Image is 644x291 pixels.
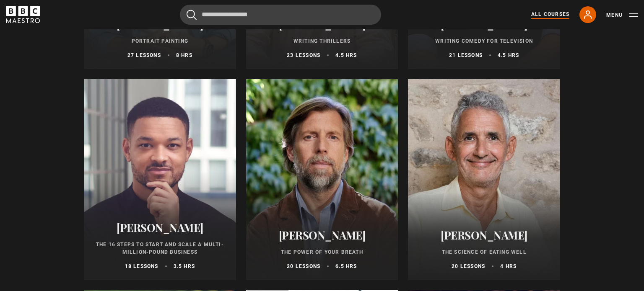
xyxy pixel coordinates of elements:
a: All Courses [531,10,569,19]
h2: [PERSON_NAME] [256,229,388,242]
p: 8 hrs [176,52,192,59]
p: 4.5 hrs [335,52,357,59]
p: 18 lessons [125,263,158,270]
a: [PERSON_NAME] The Power of Your Breath 20 lessons 6.5 hrs [246,79,398,280]
input: Search [180,5,381,25]
p: Portrait Painting [94,37,226,45]
p: 21 lessons [449,52,483,59]
p: The Science of Eating Well [418,248,550,256]
p: 4 hrs [500,263,517,270]
p: 23 lessons [287,52,320,59]
p: 3.5 hrs [174,263,195,270]
h2: [PERSON_NAME] [94,18,226,31]
p: Writing Comedy for Television [418,37,550,45]
p: 20 lessons [452,263,485,270]
p: 20 lessons [287,263,320,270]
svg: BBC Maestro [6,6,40,23]
p: Writing Thrillers [256,37,388,45]
h2: [PERSON_NAME] [94,221,226,234]
h2: [PERSON_NAME] [256,18,388,31]
p: The 16 Steps to Start and Scale a Multi-Million-Pound Business [94,241,226,256]
button: Submit the search query [187,10,197,20]
a: [PERSON_NAME] The Science of Eating Well 20 lessons 4 hrs [408,79,560,280]
p: 4.5 hrs [498,52,519,59]
h2: [PERSON_NAME] [418,18,550,31]
button: Toggle navigation [606,11,638,19]
a: [PERSON_NAME] The 16 Steps to Start and Scale a Multi-Million-Pound Business 18 lessons 3.5 hrs [84,79,236,280]
h2: [PERSON_NAME] [418,229,550,242]
p: The Power of Your Breath [256,248,388,256]
p: 27 lessons [127,52,161,59]
p: 6.5 hrs [335,263,357,270]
